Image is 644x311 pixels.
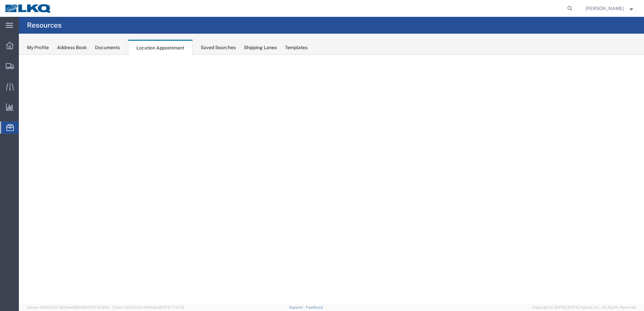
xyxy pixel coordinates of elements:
[5,3,52,13] img: logo
[306,305,323,309] a: Feedback
[27,44,49,51] div: My Profile
[19,55,644,304] iframe: FS Legacy Container
[95,44,120,51] div: Documents
[159,305,185,309] span: [DATE] 17:21:12
[201,44,236,51] div: Saved Searches
[112,305,185,309] span: Client: 2025.20.0-e640dba
[244,44,277,51] div: Shipping Lanes
[285,44,308,51] div: Templates
[27,17,62,34] h4: Resources
[27,305,109,309] span: Server: 2025.20.0-32d5ea39505
[585,4,635,12] button: [PERSON_NAME]
[289,305,306,309] a: Support
[57,44,87,51] div: Address Book
[585,5,624,12] span: Ryan Gledhill
[84,305,109,309] span: [DATE] 10:18:31
[532,305,636,310] span: Copyright © [DATE]-[DATE] Agistix Inc., All Rights Reserved
[128,40,193,55] div: Location Appointment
